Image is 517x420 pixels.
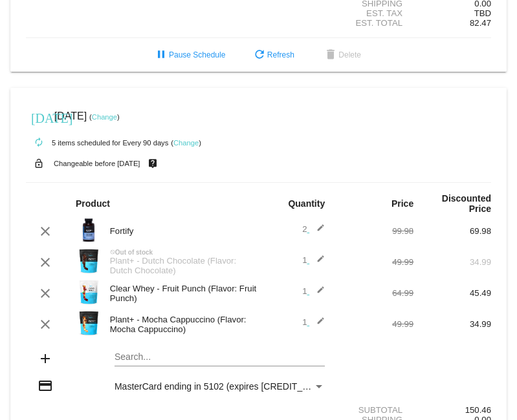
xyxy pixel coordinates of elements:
[104,284,259,303] div: Clear Whey - Fruit Punch (Flavor: Fruit Punch)
[252,50,294,59] span: Refresh
[302,317,325,327] span: 1
[323,48,338,63] mat-icon: delete
[38,224,53,239] mat-icon: clear
[76,217,102,243] img: Image-1-Carousel-Fortify-Transp.png
[413,288,491,298] div: 45.49
[309,317,325,332] mat-icon: edit
[336,319,413,329] div: 49.99
[302,224,325,234] span: 2
[38,286,53,301] mat-icon: clear
[309,255,325,270] mat-icon: edit
[31,135,47,151] mat-icon: autorenew
[302,255,325,265] span: 1
[145,155,160,172] mat-icon: live_help
[104,315,259,334] div: Plant+ - Mocha Cappuccino (Flavor: Mocha Cappuccino)
[336,8,413,18] div: Est. Tax
[89,113,120,121] small: ( )
[323,50,361,59] span: Delete
[92,113,117,121] a: Change
[336,18,413,28] div: Est. Total
[442,193,491,214] strong: Discounted Price
[104,249,259,256] div: Out of stock
[153,48,169,63] mat-icon: pause
[76,248,102,274] img: Image-1-Carousel-Plant-Chocolate-no-badge-Transp.png
[104,256,259,275] div: Plant+ - Dutch Chocolate (Flavor: Dutch Chocolate)
[31,109,47,125] mat-icon: [DATE]
[31,155,47,172] mat-icon: lock_open
[26,139,168,147] small: 5 items scheduled for Every 90 days
[302,286,325,296] span: 1
[336,226,413,236] div: 99.98
[309,224,325,239] mat-icon: edit
[115,381,325,392] mat-select: Payment Method
[38,317,53,332] mat-icon: clear
[115,352,325,362] input: Search...
[173,139,199,147] a: Change
[413,257,491,267] div: 34.99
[54,160,140,167] small: Changeable before [DATE]
[288,198,325,209] strong: Quantity
[413,405,491,415] div: 150.46
[76,279,102,305] img: Image-1-Carousel-Clear-Whey-Fruit-Punch.png
[313,43,371,67] button: Delete
[474,8,491,18] span: TBD
[336,257,413,267] div: 49.99
[115,381,362,392] span: MasterCard ending in 5102 (expires [CREDIT_CARD_DATA])
[171,139,201,147] small: ( )
[76,198,110,209] strong: Product
[38,351,53,366] mat-icon: add
[110,249,115,255] mat-icon: not_interested
[241,43,305,67] button: Refresh
[413,226,491,236] div: 69.98
[153,50,225,59] span: Pause Schedule
[309,286,325,301] mat-icon: edit
[104,226,259,236] div: Fortify
[336,288,413,298] div: 64.99
[38,378,53,394] mat-icon: credit_card
[336,405,413,415] div: Subtotal
[470,18,491,28] span: 82.47
[38,255,53,270] mat-icon: clear
[391,198,413,209] strong: Price
[413,319,491,329] div: 34.99
[143,43,236,67] button: Pause Schedule
[252,48,267,63] mat-icon: refresh
[76,310,102,336] img: Image-1-Carousel-Plant-Mocha-Capp_transp.png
